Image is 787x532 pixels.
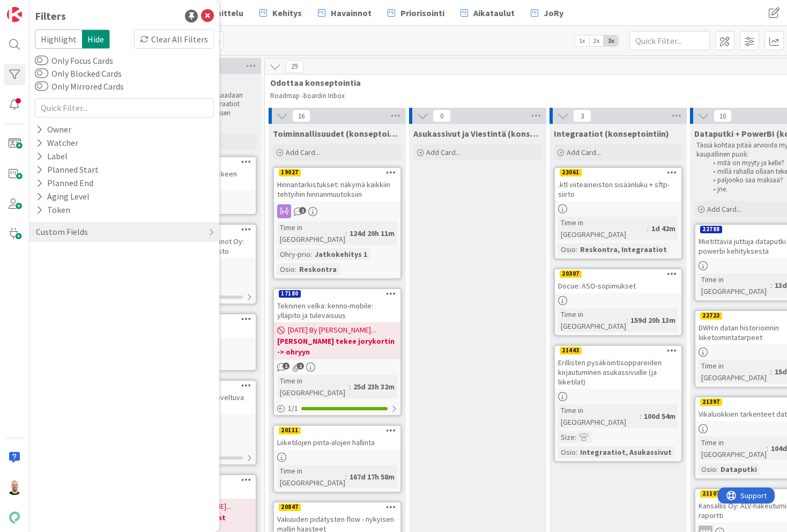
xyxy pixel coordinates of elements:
span: : [640,410,641,422]
div: 19027 [274,168,400,178]
div: 20307 [560,270,582,278]
span: 1 [299,207,306,214]
input: Quick Filter... [35,98,214,117]
a: 20111Liiketilojen pinta-alojen hallintaTime in [GEOGRAPHIC_DATA]:167d 17h 58m [273,425,402,493]
div: 20111 [279,427,301,434]
div: Filters [35,8,66,24]
div: 21397 [700,398,722,406]
div: Planned Start [35,163,100,176]
div: 159d 20h 13m [628,314,678,326]
span: 3 [573,109,591,122]
span: Kehitys [272,6,302,19]
span: : [626,314,628,326]
div: Osio [558,243,576,255]
img: TM [7,480,22,495]
div: Liiketilojen pinta-alojen hallinta [274,435,400,449]
div: Reskontra, Integraatiot [577,243,670,255]
div: 1/1 [274,402,400,415]
div: 17180 [274,289,400,299]
a: 21443Erillisten pysäköintisoppareiden kirjautuminen asukassivuille (ja liiketilat)Time in [GEOGRA... [554,345,682,462]
div: Time in [GEOGRAPHIC_DATA] [558,308,626,332]
div: Jatkokehitys 1 [312,248,370,260]
div: 20307 [555,269,681,279]
div: 17180 [279,290,301,298]
div: Token [35,203,71,217]
div: 1d 42m [649,223,678,234]
span: Priorisointi [400,6,444,19]
div: 22723 [700,312,722,320]
span: Toiminnallisuudet (konseptointiin) [273,128,402,139]
div: Hinnantarkistukset: näkymä kaikkiin tehtyihin hinnanmuutoksiin [274,178,400,201]
div: 25d 23h 32m [351,381,397,393]
div: 20111 [274,426,400,435]
div: 20847 [279,504,301,511]
span: : [767,442,768,454]
a: JoRy [524,3,570,23]
span: [DATE] By [PERSON_NAME]... [288,324,376,336]
div: Time in [GEOGRAPHIC_DATA] [558,404,640,428]
span: JoRy [544,6,563,19]
div: 22788 [700,226,722,233]
div: 21443Erillisten pysäköintisoppareiden kirjautuminen asukassivuille (ja liiketilat) [555,346,681,389]
b: [PERSON_NAME] tekee jorykortin -> ohryyn [277,336,397,357]
div: Erillisten pysäköintisoppareiden kirjautuminen asukassivuille (ja liiketilat) [555,356,681,389]
label: Only Mirrored Cards [35,80,124,93]
a: 19027Hinnantarkistukset: näkymä kaikkiin tehtyihin hinnanmuutoksiinTime in [GEOGRAPHIC_DATA]:124d... [273,167,402,279]
div: Dataputki [718,463,760,475]
div: Size [558,431,575,443]
img: avatar [7,510,22,525]
span: : [647,223,649,234]
div: Osio [699,463,716,475]
div: Owner [35,123,72,136]
div: Aging Level [35,190,91,203]
span: Suunnittelu [197,6,243,19]
span: Highlight [35,29,82,49]
span: : [345,471,347,483]
span: Aikataulut [473,6,515,19]
span: Add Card... [567,147,601,157]
div: Time in [GEOGRAPHIC_DATA] [558,217,647,240]
div: Time in [GEOGRAPHIC_DATA] [277,375,349,398]
div: Osio [558,446,576,458]
span: 1 / 1 [288,403,298,414]
div: 21107 [700,490,722,498]
div: Time in [GEOGRAPHIC_DATA] [699,274,770,297]
div: Time in [GEOGRAPHIC_DATA] [699,360,770,383]
span: : [349,381,351,393]
div: Reskontra [296,263,339,275]
span: 0 [433,109,451,122]
span: 16 [292,109,310,122]
button: Only Focus Cards [35,55,48,66]
span: : [716,463,718,475]
a: Priorisointi [381,3,451,23]
label: Only Blocked Cards [35,67,122,80]
span: : [345,227,347,239]
a: Aikataulut [454,3,521,23]
div: Ohry-prio [277,248,310,260]
div: Time in [GEOGRAPHIC_DATA] [699,437,767,460]
div: 23061.ktl viiteaineiston sisäänluku + sftp-siirto [555,168,681,201]
span: : [310,248,312,260]
div: 21443 [555,346,681,356]
div: Watcher [35,136,79,150]
div: 100d 54m [641,410,678,422]
span: 1 [297,363,304,370]
div: Time in [GEOGRAPHIC_DATA] [277,221,345,245]
span: Asukassivut ja Viestintä (konseptointiin) [413,128,542,139]
a: 20307Docue: ASO-sopimuksetTime in [GEOGRAPHIC_DATA]:159d 20h 13m [554,268,682,336]
div: Tekninen velka: kenno-mobile: ylläpito ja tulevaisuus [274,299,400,322]
span: : [295,263,296,275]
span: 1x [575,35,589,46]
span: 3x [604,35,618,46]
div: 20111Liiketilojen pinta-alojen hallinta [274,426,400,449]
a: 23061.ktl viiteaineiston sisäänluku + sftp-siirtoTime in [GEOGRAPHIC_DATA]:1d 42mOsio:Reskontra, ... [554,167,682,260]
a: 17180Tekninen velka: kenno-mobile: ylläpito ja tulevaisuus[DATE] By [PERSON_NAME]...[PERSON_NAME]... [273,288,402,416]
div: 20847 [274,503,400,512]
span: 29 [285,60,303,73]
button: Only Mirrored Cards [35,81,48,92]
div: Osio [277,263,295,275]
span: Hide [82,29,110,49]
input: Quick Filter... [629,31,710,50]
div: Docue: ASO-sopimukset [555,279,681,293]
div: 23061 [560,169,582,176]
